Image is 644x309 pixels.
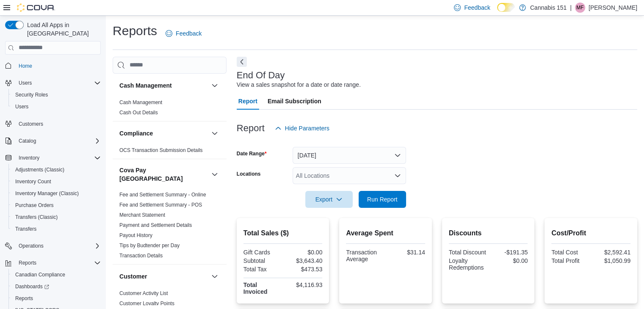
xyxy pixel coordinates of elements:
[15,136,39,146] button: Catalog
[8,164,104,176] button: Adjustments (Classic)
[15,61,101,71] span: Home
[12,200,101,210] span: Purchase Orders
[237,123,265,133] h3: Report
[12,177,101,187] span: Inventory Count
[238,93,257,110] span: Report
[8,223,104,235] button: Transfers
[19,154,39,161] span: Inventory
[17,3,55,12] img: Cova
[210,128,220,138] button: Compliance
[490,257,528,264] div: $0.00
[15,226,36,232] span: Transfers
[237,80,361,89] div: View a sales snapshot for a date or date range.
[387,249,425,256] div: $31.14
[15,241,47,251] button: Operations
[589,3,637,13] p: [PERSON_NAME]
[15,190,79,197] span: Inventory Manager (Classic)
[8,269,104,281] button: Canadian Compliance
[551,249,589,256] div: Total Cost
[119,222,192,229] span: Payment and Settlement Details
[119,242,180,249] span: Tips by Budtender per Day
[119,99,162,106] span: Cash Management
[8,176,104,188] button: Inventory Count
[15,241,101,251] span: Operations
[119,300,174,307] span: Customer Loyalty Points
[593,249,630,256] div: $2,592.41
[2,257,104,269] button: Reports
[285,281,322,288] div: $4,116.93
[12,200,57,210] a: Purchase Orders
[237,150,267,157] label: Date Range
[243,228,323,238] h2: Total Sales ($)
[15,153,101,163] span: Inventory
[305,191,353,208] button: Export
[570,3,572,13] p: |
[15,295,33,302] span: Reports
[12,281,101,292] span: Dashboards
[12,224,40,234] a: Transfers
[12,177,55,187] a: Inventory Count
[15,258,40,268] button: Reports
[268,93,321,110] span: Email Subscription
[8,292,104,304] button: Reports
[210,169,220,179] button: Cova Pay [GEOGRAPHIC_DATA]
[575,3,585,13] div: Michael Fronte
[119,212,165,218] a: Merchant Statement
[449,249,486,256] div: Total Discount
[490,249,528,256] div: -$191.35
[449,257,486,271] div: Loyalty Redemptions
[119,290,168,296] a: Customer Activity List
[12,281,53,292] a: Dashboards
[15,61,36,71] a: Home
[119,81,172,90] h3: Cash Management
[12,165,68,175] a: Adjustments (Classic)
[243,257,281,264] div: Subtotal
[8,89,104,101] button: Security Roles
[19,138,36,144] span: Catalog
[119,110,158,116] a: Cash Out Details
[346,249,384,262] div: Transaction Average
[15,136,101,146] span: Catalog
[15,103,28,110] span: Users
[2,118,104,130] button: Customers
[119,212,165,218] span: Merchant Statement
[12,270,69,280] a: Canadian Compliance
[15,78,35,88] button: Users
[285,249,322,256] div: $0.00
[119,202,202,208] a: Fee and Settlement Summary - POS
[15,258,101,268] span: Reports
[497,3,515,12] input: Dark Mode
[210,80,220,91] button: Cash Management
[19,259,36,266] span: Reports
[2,152,104,164] button: Inventory
[24,21,101,38] span: Load All Apps in [GEOGRAPHIC_DATA]
[15,202,54,209] span: Purchase Orders
[8,199,104,211] button: Purchase Orders
[119,243,180,248] a: Tips by Budtender per Day
[12,165,101,175] span: Adjustments (Classic)
[119,201,202,208] span: Fee and Settlement Summary - POS
[19,80,32,86] span: Users
[15,283,49,290] span: Dashboards
[15,78,101,88] span: Users
[19,63,32,69] span: Home
[119,166,208,183] button: Cova Pay [GEOGRAPHIC_DATA]
[293,147,406,164] button: [DATE]
[15,119,101,129] span: Customers
[113,190,227,264] div: Cova Pay [GEOGRAPHIC_DATA]
[119,272,147,281] h3: Customer
[285,124,329,132] span: Hide Parameters
[119,301,174,306] a: Customer Loyalty Points
[19,121,43,127] span: Customers
[119,191,206,198] span: Fee and Settlement Summary - Online
[119,147,203,153] a: OCS Transaction Submission Details
[12,293,101,303] span: Reports
[237,171,261,177] label: Locations
[119,272,208,281] button: Customer
[576,3,583,13] span: MF
[15,166,64,173] span: Adjustments (Classic)
[551,228,630,238] h2: Cost/Profit
[119,129,208,138] button: Compliance
[359,191,406,208] button: Run Report
[113,145,227,159] div: Compliance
